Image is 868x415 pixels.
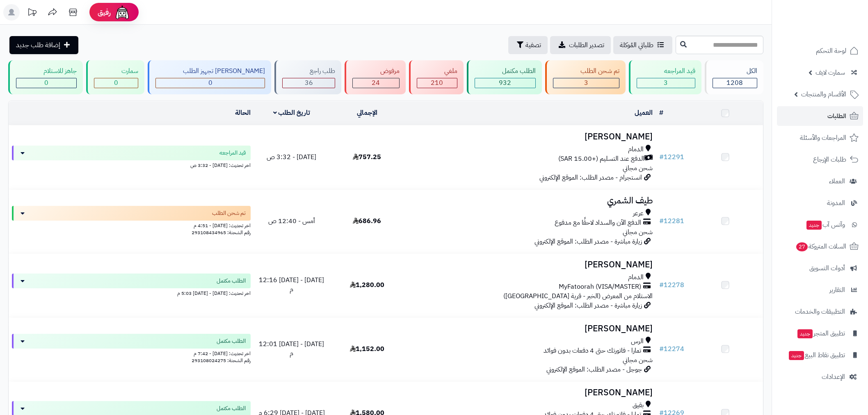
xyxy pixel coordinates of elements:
div: قيد المراجعه [637,66,695,76]
span: رقم الشحنة: 293108024275 [192,357,251,364]
span: تمارا - فاتورتك حتى 4 دفعات بدون فوائد [544,346,641,356]
span: انستجرام - مصدر الطلب: الموقع الإلكتروني [539,173,642,182]
span: [DATE] - [DATE] 12:01 م [259,339,324,358]
span: 0 [114,78,118,88]
span: التطبيقات والخدمات [795,306,845,317]
a: أدوات التسويق [777,258,863,278]
div: سمارت [94,66,138,76]
div: 0 [156,78,265,88]
div: 36 [283,78,335,88]
span: الدفع الآن والسداد لاحقًا مع مدفوع [555,218,641,228]
div: اخر تحديث: [DATE] - [DATE] 5:03 م [12,288,251,297]
span: 210 [431,78,443,88]
a: تحديثات المنصة [22,4,42,23]
a: التقارير [777,280,863,300]
h3: [PERSON_NAME] [408,388,653,397]
span: أدوات التسويق [809,262,845,274]
span: الطلبات [827,110,846,122]
a: التطبيقات والخدمات [777,302,863,322]
a: سمارت 0 [85,60,146,94]
div: جاهز للاستلام [16,66,77,76]
span: الدمام [628,273,644,282]
span: 36 [305,78,313,88]
span: 0 [208,78,212,88]
a: المدونة [777,193,863,213]
div: [PERSON_NAME] تجهيز الطلب [155,66,265,76]
a: #12274 [659,344,684,354]
a: طلباتي المُوكلة [613,36,672,54]
span: 686.96 [353,216,381,226]
span: جديد [806,221,822,230]
a: تطبيق المتجرجديد [777,324,863,343]
span: # [659,152,664,162]
a: تاريخ الطلب [273,108,311,118]
a: قيد المراجعه 3 [627,60,703,94]
span: الرس [631,337,644,346]
span: المراجعات والأسئلة [800,132,846,144]
a: جاهز للاستلام 0 [7,60,85,94]
img: ai-face.png [114,4,130,21]
span: شحن مجاني [623,227,653,237]
span: الطلب مكتمل [217,277,246,285]
img: logo-2.png [812,17,860,34]
span: وآتس آب [806,219,845,230]
span: تطبيق نقاط البيع [788,349,845,361]
a: #12281 [659,216,684,226]
div: ملغي [417,66,457,76]
h3: [PERSON_NAME] [408,324,653,333]
div: طلب راجع [282,66,335,76]
span: الطلب مكتمل [217,337,246,345]
div: اخر تحديث: [DATE] - 3:32 ص [12,160,251,169]
div: 0 [16,78,76,88]
a: لوحة التحكم [777,41,863,61]
div: 3 [553,78,619,88]
div: 24 [353,78,399,88]
a: المراجعات والأسئلة [777,128,863,148]
div: 0 [94,78,138,88]
div: الكل [713,66,757,76]
a: السلات المتروكة27 [777,237,863,256]
span: جديد [789,351,804,360]
span: الإعدادات [822,371,845,383]
span: 3 [664,78,668,88]
span: 27 [796,242,808,252]
span: تصفية [525,40,541,50]
span: 3 [584,78,588,88]
span: المدونة [827,197,845,209]
a: تصدير الطلبات [550,36,611,54]
span: قيد المراجعه [219,149,246,157]
a: الإعدادات [777,367,863,387]
a: الكل1208 [703,60,765,94]
a: #12291 [659,152,684,162]
span: MyFatoorah (VISA/MASTER) [559,282,641,292]
a: [PERSON_NAME] تجهيز الطلب 0 [146,60,273,94]
span: رقم الشحنة: 293108434965 [192,229,251,236]
span: الطلب مكتمل [217,404,246,413]
span: سمارت لايف [815,67,845,78]
a: وآتس آبجديد [777,215,863,235]
span: 1,280.00 [350,280,384,290]
span: # [659,344,664,354]
a: طلبات الإرجاع [777,150,863,169]
h3: [PERSON_NAME] [408,132,653,141]
span: رفيق [98,7,111,17]
span: إضافة طلب جديد [16,40,60,50]
a: إضافة طلب جديد [9,36,78,54]
a: ملغي 210 [407,60,465,94]
div: اخر تحديث: [DATE] - 7:42 م [12,349,251,357]
div: 210 [417,78,457,88]
h3: [PERSON_NAME] [408,260,653,269]
span: شحن مجاني [623,355,653,365]
span: تصدير الطلبات [569,40,604,50]
span: عرعر [633,209,644,218]
a: تطبيق نقاط البيعجديد [777,345,863,365]
span: # [659,280,664,290]
span: 757.25 [353,152,381,162]
span: 24 [372,78,380,88]
a: الحالة [235,108,251,118]
span: تم شحن الطلب [212,209,246,217]
a: العملاء [777,171,863,191]
a: تم شحن الطلب 3 [544,60,627,94]
span: 0 [44,78,48,88]
span: 1208 [726,78,743,88]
